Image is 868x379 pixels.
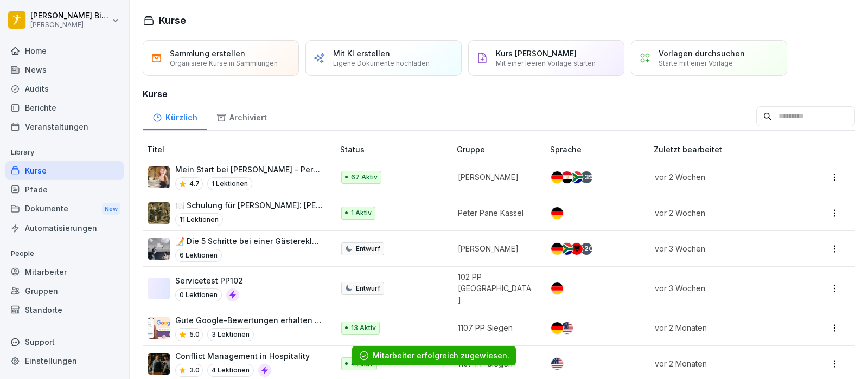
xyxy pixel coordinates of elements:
[356,284,380,293] p: Entwurf
[5,199,124,219] div: Dokumente
[655,243,790,254] p: vor 3 Wochen
[5,144,124,161] p: Library
[458,271,533,305] p: 102 PP [GEOGRAPHIC_DATA]
[175,314,323,326] p: Gute Google-Bewertungen erhalten 🌟
[175,249,222,262] p: 6 Lektionen
[207,364,254,377] p: 4 Lektionen
[655,322,790,333] p: vor 2 Monaten
[551,243,563,255] img: de.svg
[551,322,563,334] img: de.svg
[551,282,563,294] img: de.svg
[458,171,533,183] p: [PERSON_NAME]
[561,171,573,183] img: eg.svg
[5,60,124,79] a: News
[654,144,803,155] p: Zuletzt bearbeitet
[5,281,124,300] a: Gruppen
[457,144,546,155] p: Gruppe
[207,177,252,190] p: 1 Lektionen
[143,102,207,130] a: Kürzlich
[5,219,124,237] a: Automatisierungen
[175,288,222,301] p: 0 Lektionen
[175,235,323,247] p: 📝 Die 5 Schritte bei einer Gästereklamation
[580,243,592,255] div: + 20
[5,161,124,180] a: Kurse
[5,199,124,219] a: DokumenteNew
[175,213,223,226] p: 11 Lektionen
[551,171,563,183] img: de.svg
[659,49,745,58] p: Vorlagen durchsuchen
[30,11,110,21] p: [PERSON_NAME] Bierstedt
[351,208,372,218] p: 1 Aktiv
[5,117,124,136] a: Veranstaltungen
[148,202,170,224] img: c6pxyn0tmrqwj4a1jbcqb86l.png
[5,351,124,370] a: Einstellungen
[561,322,573,334] img: us.svg
[655,282,790,294] p: vor 3 Wochen
[458,322,533,333] p: 1107 PP Siegen
[175,350,310,362] p: Conflict Management in Hospitality
[373,350,509,361] div: Mitarbeiter erfolgreich zugewiesen.
[551,358,563,370] img: us.svg
[159,13,186,28] h1: Kurse
[189,179,200,189] p: 4.7
[356,244,380,254] p: Entwurf
[5,332,124,351] div: Support
[5,245,124,262] p: People
[5,300,124,319] a: Standorte
[458,207,533,219] p: Peter Pane Kassel
[655,171,790,183] p: vor 2 Wochen
[5,79,124,98] a: Audits
[5,41,124,60] a: Home
[496,49,577,58] p: Kurs [PERSON_NAME]
[148,353,170,375] img: v5km1yrum515hbryjbhr1wgk.png
[333,49,390,58] p: Mit KI erstellen
[458,243,533,254] p: [PERSON_NAME]
[659,59,733,67] p: Starte mit einer Vorlage
[148,317,170,339] img: iwscqm9zjbdjlq9atufjsuwv.png
[170,59,278,67] p: Organisiere Kurse in Sammlungen
[102,203,120,215] div: New
[655,358,790,369] p: vor 2 Monaten
[571,171,583,183] img: za.svg
[175,275,243,286] p: Servicetest PP102
[5,180,124,199] a: Pfade
[496,59,596,67] p: Mit einer leeren Vorlage starten
[148,238,170,260] img: oxsac4sd6q4ntjxav4mftrwt.png
[551,207,563,219] img: de.svg
[175,164,323,175] p: Mein Start bei [PERSON_NAME] - Personalfragebogen
[30,21,110,29] p: [PERSON_NAME]
[207,328,254,341] p: 3 Lektionen
[143,87,855,100] h3: Kurse
[333,59,430,67] p: Eigene Dokumente hochladen
[580,171,592,183] div: + 39
[655,207,790,219] p: vor 2 Wochen
[561,243,573,255] img: za.svg
[340,144,452,155] p: Status
[148,166,170,188] img: aaay8cu0h1hwaqqp9269xjan.png
[170,49,245,58] p: Sammlung erstellen
[5,98,124,117] a: Berichte
[351,172,378,182] p: 67 Aktiv
[189,365,200,375] p: 3.0
[189,330,200,339] p: 5.0
[550,144,649,155] p: Sprache
[207,102,276,130] a: Archiviert
[351,323,376,333] p: 13 Aktiv
[175,200,323,211] p: 🍽️ Schulung für [PERSON_NAME]: [PERSON_NAME]
[5,262,124,281] a: Mitarbeiter
[571,243,583,255] img: al.svg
